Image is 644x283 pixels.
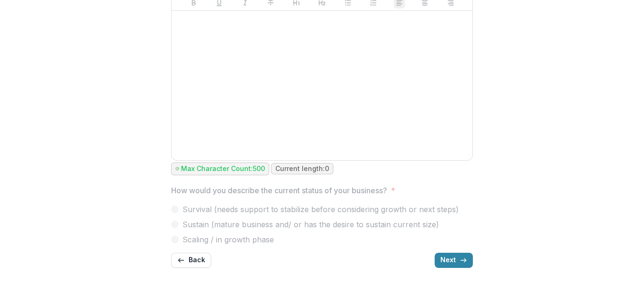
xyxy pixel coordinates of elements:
[171,185,387,196] p: How would you describe the current status of your business?
[181,165,265,173] p: Max Character Count: 500
[435,253,473,268] button: Next
[171,253,211,268] button: Back
[182,234,274,245] span: Scaling / in growth phase
[182,219,439,230] span: Sustain (mature business and/ or has the desire to sustain current size)
[182,204,459,215] span: Survival (needs support to stabilize before considering growth or next steps)
[275,165,329,173] p: Current length: 0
